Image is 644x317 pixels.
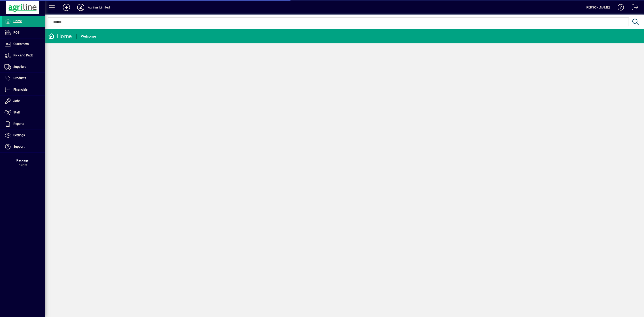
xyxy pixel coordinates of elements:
[2,107,45,118] a: Staff
[629,1,638,15] a: Logout
[16,159,28,162] span: Package
[585,4,610,11] div: [PERSON_NAME]
[2,27,45,38] a: POS
[13,42,29,46] span: Customers
[74,3,88,11] button: Profile
[13,31,19,34] span: POS
[2,50,45,61] a: Pick and Pack
[13,88,28,91] span: Financials
[13,99,20,103] span: Jobs
[13,145,25,148] span: Support
[2,118,45,130] a: Reports
[59,3,74,11] button: Add
[13,111,20,114] span: Staff
[2,96,45,107] a: Jobs
[13,76,26,80] span: Products
[2,61,45,72] a: Suppliers
[2,141,45,152] a: Support
[81,33,96,40] div: Welcome
[88,4,110,11] div: Agriline Limited
[13,133,25,137] span: Settings
[13,65,26,68] span: Suppliers
[48,33,72,40] div: Home
[13,53,33,57] span: Pick and Pack
[2,130,45,141] a: Settings
[2,38,45,50] a: Customers
[13,19,22,23] span: Home
[614,1,624,15] a: Knowledge Base
[2,73,45,84] a: Products
[13,122,24,126] span: Reports
[2,84,45,95] a: Financials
